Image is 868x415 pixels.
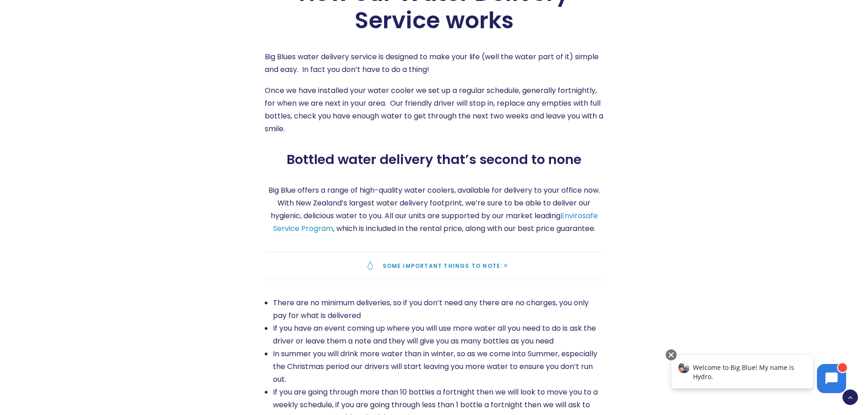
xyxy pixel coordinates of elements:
[265,252,604,280] a: Some important things to note:
[265,51,604,76] p: Big Blues water delivery service is designed to make your life (well the water part of it) simple...
[662,348,855,402] iframe: Chatbot
[265,84,604,135] p: Once we have installed your water cooler we set up a regular schedule, generally fortnightly, for...
[273,348,604,386] li: In summer you will drink more water than in winter, so as we come into Summer, especially the Chr...
[265,184,604,235] p: Big Blue offers a range of high-quality water coolers, available for delivery to your office now....
[273,322,604,348] li: If you have an event coming up where you will use more water all you need to do is ask the driver...
[287,152,581,168] span: Bottled water delivery that’s second to none
[273,297,604,322] li: There are no minimum deliveries, so if you don’t need any there are no charges, you only pay for ...
[383,262,503,270] span: Some important things to note:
